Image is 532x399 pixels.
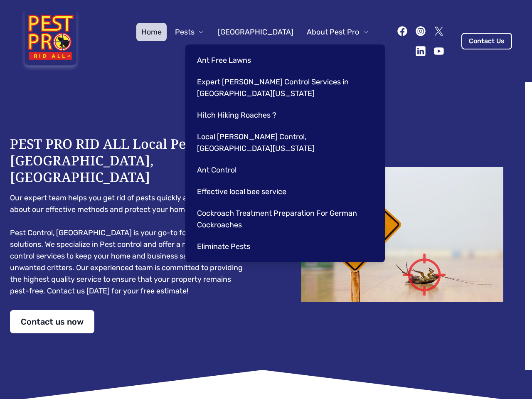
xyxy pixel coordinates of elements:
a: Cockroach Treatment Preparation For German Cockroaches [192,204,375,234]
button: Pest Control Community B2B [183,41,304,59]
span: About Pest Pro [307,26,359,38]
a: Blog [308,41,333,59]
a: Hitch Hiking Roaches ? [192,106,375,124]
a: Contact us now [10,310,94,333]
a: Contact Us [461,33,512,49]
a: Contact [336,41,374,59]
a: Ant Control [192,161,375,179]
button: About Pest Pro [302,23,374,41]
a: Local [PERSON_NAME] Control, [GEOGRAPHIC_DATA][US_STATE] [192,128,375,158]
img: Dead cockroach on floor with caution sign pest control [283,167,522,302]
a: Effective local bee service [192,182,375,201]
h1: PEST PRO RID ALL Local Pest Control [GEOGRAPHIC_DATA], [GEOGRAPHIC_DATA] [10,135,249,185]
pre: Our expert team helps you get rid of pests quickly and safely. Learn about our effective methods ... [10,192,249,297]
a: Ant Free Lawns [192,51,375,69]
a: Expert [PERSON_NAME] Control Services in [GEOGRAPHIC_DATA][US_STATE] [192,73,375,103]
span: Pests [175,26,195,38]
a: Home [136,23,167,41]
a: [GEOGRAPHIC_DATA] [213,23,298,41]
img: Pest Pro Rid All [20,10,81,72]
button: Pests [170,23,209,41]
a: Eliminate Pests [192,237,375,256]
